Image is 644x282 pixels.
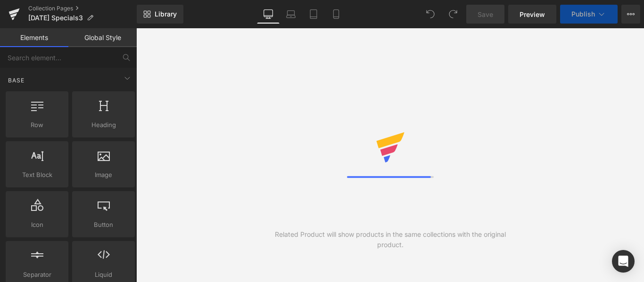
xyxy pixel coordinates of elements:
[421,5,440,24] button: Undo
[302,5,325,24] a: Tablet
[263,229,517,250] div: Related Product will show products in the same collections with the original product.
[8,170,66,180] span: Text Block
[8,270,66,280] span: Separator
[508,5,556,24] a: Preview
[75,220,132,230] span: Button
[612,250,635,273] div: Open Intercom Messenger
[571,10,595,18] span: Publish
[28,14,83,22] span: [DATE] Specials3
[68,28,137,47] a: Global Style
[75,120,132,130] span: Heading
[621,5,640,24] button: More
[280,5,302,24] a: Laptop
[8,120,66,130] span: Row
[257,5,280,24] a: Desktop
[28,5,137,12] a: Collection Pages
[75,170,132,180] span: Image
[137,5,183,24] a: New Library
[325,5,347,24] a: Mobile
[520,9,545,19] span: Preview
[7,76,25,85] span: Base
[478,9,493,19] span: Save
[75,270,132,280] span: Liquid
[444,5,462,24] button: Redo
[155,10,177,18] span: Library
[560,5,618,24] button: Publish
[8,220,66,230] span: Icon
